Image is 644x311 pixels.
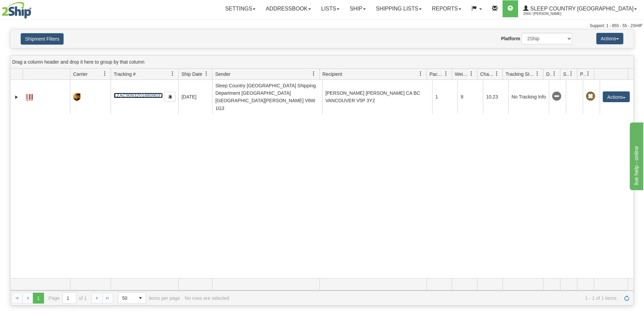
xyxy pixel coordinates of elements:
span: Pickup Not Assigned [586,92,595,101]
a: Charge filter column settings [491,68,503,80]
a: Tracking Status filter column settings [532,68,543,80]
img: logo2044.jpg [2,2,31,19]
span: items per page [118,292,180,304]
a: Reports [427,0,466,17]
td: Sleep Country [GEOGRAPHIC_DATA] Shipping Department [GEOGRAPHIC_DATA] [GEOGRAPHIC_DATA][PERSON_NA... [212,80,322,114]
span: Carrier [73,71,88,77]
a: Ship [345,0,371,17]
iframe: chat widget [628,121,643,190]
td: [PERSON_NAME] [PERSON_NAME] CA BC VANCOUVER V5P 3Y2 [322,80,432,114]
a: Settings [220,0,261,17]
a: Addressbook [261,0,316,17]
a: Tracking # filter column settings [167,68,178,80]
a: Shipment Issues filter column settings [565,68,577,80]
span: 2044 / [PERSON_NAME] [523,10,574,17]
button: Copy to clipboard [164,92,176,102]
span: Tracking Status [506,71,535,77]
a: Refresh [621,293,632,304]
a: Sleep Country [GEOGRAPHIC_DATA] 2044 / [PERSON_NAME] [518,0,642,17]
a: 1ZAC90932018809037 [114,93,163,98]
span: 1 - 1 of 1 items [234,295,617,301]
span: Shipment Issues [563,71,569,77]
td: 10.23 [483,80,508,114]
span: Weight [455,71,469,77]
a: Carrier filter column settings [99,68,111,80]
button: Actions [596,33,623,44]
span: Charge [480,71,494,77]
a: Pickup Status filter column settings [582,68,594,80]
label: Platform [501,35,520,42]
button: Actions [603,91,630,102]
span: Page of 1 [49,292,87,304]
span: Recipient [323,71,342,77]
a: Lists [316,0,345,17]
div: grid grouping header [10,55,634,69]
div: No rows are selected [185,295,229,301]
a: Sender filter column settings [308,68,319,80]
span: Delivery Status [546,71,552,77]
div: live help - online [5,4,63,12]
a: Expand [13,94,20,101]
span: Pickup Status [580,71,586,77]
td: No Tracking Info [508,80,549,114]
td: 8 [458,80,483,114]
a: Packages filter column settings [440,68,452,80]
a: Ship Date filter column settings [201,68,212,80]
button: Shipment Filters [21,33,64,45]
span: Sender [215,71,230,77]
span: Page sizes drop down [118,292,146,304]
a: Recipient filter column settings [415,68,426,80]
a: Shipping lists [371,0,427,17]
span: Sleep Country [GEOGRAPHIC_DATA] [529,6,634,12]
span: Packages [429,71,444,77]
span: select [135,293,146,304]
img: 8 - UPS [73,93,80,101]
a: Weight filter column settings [466,68,477,80]
td: 1 [432,80,458,114]
input: Page 1 [63,293,76,304]
span: Tracking # [114,71,136,77]
a: Delivery Status filter column settings [549,68,560,80]
span: Page 1 [33,293,44,304]
div: Support: 1 - 855 - 55 - 2SHIP [2,23,642,29]
td: [DATE] [178,80,212,114]
a: Label [26,91,33,102]
span: No Tracking Info [552,92,561,101]
span: 50 [122,295,131,302]
span: Ship Date [181,71,202,77]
